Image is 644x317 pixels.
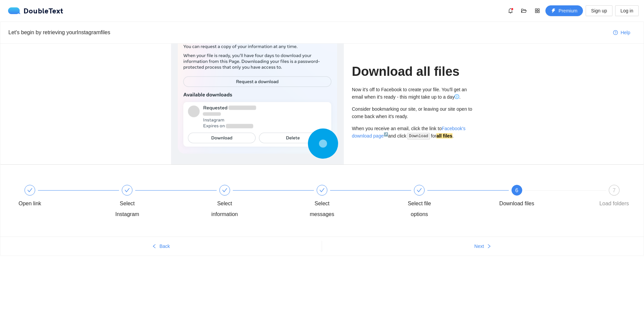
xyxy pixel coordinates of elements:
[159,243,170,250] span: Back
[205,198,244,220] div: Select information
[621,29,630,36] span: Help
[586,5,612,16] button: Sign up
[407,133,430,140] code: Download
[591,7,607,14] span: Sign up
[303,185,400,220] div: Select messages
[519,8,529,13] span: folder-open
[532,5,543,16] button: appstore
[205,185,303,220] div: Select information
[615,5,639,16] button: Log in
[545,5,583,16] button: thunderboltPremium
[454,94,459,99] span: info-circle
[621,7,633,14] span: Log in
[8,7,23,14] img: logo
[27,188,33,193] span: check
[352,126,466,139] a: Facebook's download page↗
[10,185,108,209] div: Open link
[18,198,41,209] div: Open link
[0,241,322,252] button: leftBack
[599,198,629,209] div: Load folders
[319,188,325,193] span: check
[152,244,157,249] span: left
[613,30,618,36] span: question-circle
[499,198,534,209] div: Download files
[595,185,634,209] div: 7Load folders
[613,188,616,193] span: 7
[108,198,147,220] div: Select Instagram
[436,133,452,139] strong: all files
[608,27,636,38] button: question-circleHelp
[8,28,608,37] div: Let's begin by retrieving your Instagram files
[505,5,516,16] button: bell
[558,7,577,14] span: Premium
[8,7,63,14] div: DoubleText
[417,188,422,193] span: check
[532,8,542,13] span: appstore
[551,8,556,14] span: thunderbolt
[352,86,473,101] div: Now it's off to Facebook to create your file. You'll get an email when it's ready - this might ta...
[352,125,473,140] div: When you receive an email, click the link to and click for .
[519,5,529,16] button: folder-open
[400,185,497,220] div: Select file options
[124,188,130,193] span: check
[108,185,205,220] div: Select Instagram
[487,244,491,249] span: right
[384,132,388,136] sup: ↗
[303,198,341,220] div: Select messages
[505,8,516,13] span: bell
[352,64,473,80] h1: Download all files
[400,198,439,220] div: Select file options
[497,185,595,209] div: 6Download files
[352,105,473,120] div: Consider bookmarking our site, or leaving our site open to come back when it's ready.
[474,243,484,250] span: Next
[322,241,644,252] button: Nextright
[515,188,518,193] span: 6
[222,188,227,193] span: check
[8,7,63,14] a: logoDoubleText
